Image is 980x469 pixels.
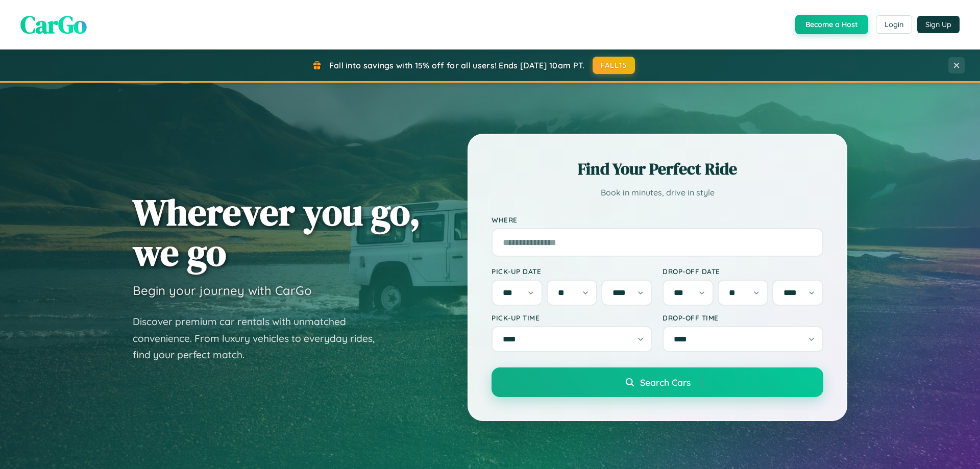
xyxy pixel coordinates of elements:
h1: Wherever you go, we go [133,192,421,273]
h3: Begin your journey with CarGo [133,283,312,298]
h2: Find Your Perfect Ride [492,158,823,180]
span: Fall into savings with 15% off for all users! Ends [DATE] 10am PT. [329,60,585,70]
button: Sign Up [917,16,960,33]
label: Drop-off Time [663,313,823,322]
span: Search Cars [640,377,691,388]
button: Become a Host [795,15,868,34]
label: Drop-off Date [663,267,823,276]
label: Pick-up Time [492,313,652,322]
button: Login [876,15,912,34]
p: Book in minutes, drive in style [492,185,823,200]
label: Where [492,215,823,224]
button: Search Cars [492,367,823,397]
button: FALL15 [593,57,635,74]
p: Discover premium car rentals with unmatched convenience. From luxury vehicles to everyday rides, ... [133,313,388,363]
label: Pick-up Date [492,267,652,276]
span: CarGo [20,8,87,41]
